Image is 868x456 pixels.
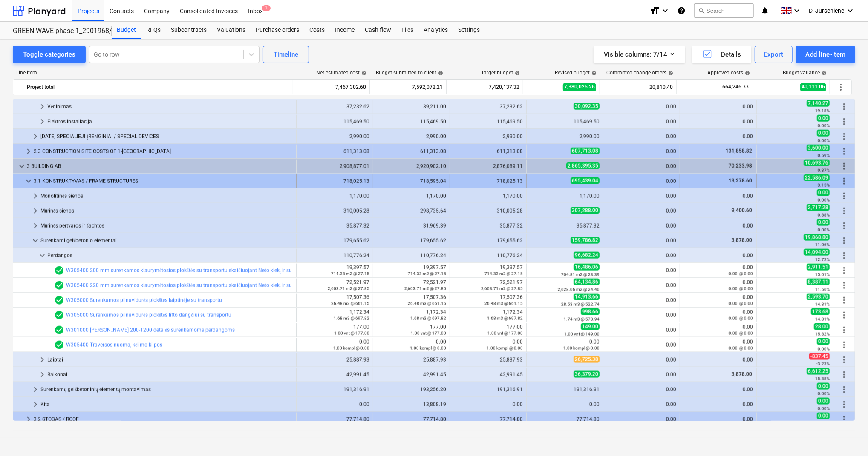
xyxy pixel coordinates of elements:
a: W305000 Surenkamos pilnavidurės plokštės laiptinėje su transportu [66,297,222,303]
div: Visible columns : 7/14 [604,49,675,60]
span: 8,387.11 [807,279,830,285]
span: keyboard_arrow_right [37,370,47,380]
div: 718,025.13 [453,178,523,184]
div: 611,313.08 [453,148,523,154]
span: 14,913.66 [574,294,600,300]
span: More actions [836,82,846,92]
small: 1.74 m3 @ 573.94 [564,317,600,322]
span: 13,278.60 [728,178,753,184]
div: 179,655.62 [377,238,446,244]
button: Details [692,46,751,63]
span: 0.00 [817,130,830,137]
div: 0.00 [607,104,676,110]
span: 2,865,395.35 [566,162,600,169]
span: 2,593.70 [807,294,830,300]
small: 714.33 m2 @ 27.15 [484,271,523,276]
div: 0.00 [607,297,676,303]
span: 19,868.80 [804,234,830,241]
a: RFQs [141,22,166,39]
div: 1,170.00 [530,193,600,199]
small: 3.15% [818,183,830,188]
small: 1.00 kompl @ 0.00 [410,346,446,351]
div: Elektros instaliacija [47,115,293,128]
span: More actions [839,265,849,276]
div: 1,170.00 [453,193,523,199]
div: 0.00 [607,223,676,229]
span: 664,246.33 [721,83,750,91]
div: Committed change orders [606,70,673,76]
span: Line-item has 3 RFQs [54,325,64,335]
iframe: Chat Widget [825,415,868,456]
span: More actions [839,340,849,350]
small: 1.00 vnt @ 149.00 [564,332,600,336]
small: 0.00 @ 0.00 [729,331,753,336]
small: 19.18% [815,108,830,113]
div: 1,172.34 [300,309,369,321]
div: 39,211.00 [377,104,446,110]
small: 1.68 m3 @ 697.82 [334,316,369,321]
div: 37,232.62 [453,104,523,110]
span: keyboard_arrow_down [23,176,34,186]
a: Purchase orders [251,22,304,39]
span: keyboard_arrow_right [37,117,47,127]
span: keyboard_arrow_right [23,146,34,157]
span: keyboard_arrow_down [37,251,47,261]
span: keyboard_arrow_right [30,191,40,201]
small: 15.01% [815,272,830,277]
button: Timeline [263,46,309,63]
div: 179,655.62 [300,238,369,244]
div: Mūrinės pertvaros ir šachtos [40,219,293,233]
span: More actions [839,325,849,335]
a: W301000 [PERSON_NAME] 200-1200 detalės surenkamoms perdangoms [66,327,235,333]
div: 17,507.36 [300,294,369,306]
div: 0.00 [300,339,369,351]
button: Toggle categories [13,46,86,63]
span: 1 [262,5,271,11]
span: 14,094.00 [804,249,830,256]
span: 607,713.08 [571,148,600,154]
div: Income [330,22,360,39]
button: Add line-item [796,46,855,63]
small: 14.81% [815,302,830,307]
div: 72,521.97 [300,279,369,291]
a: Valuations [212,22,251,39]
div: 115,469.50 [453,119,523,125]
div: 1,170.00 [300,193,369,199]
button: Search [694,3,754,18]
span: 96,682.24 [574,252,600,259]
span: 307,288.00 [571,207,600,214]
div: 2,876,089.11 [453,163,523,169]
div: 0.00 [607,163,676,169]
div: Subcontracts [166,22,212,39]
div: Surenkami gelžbetonio elementai [40,234,293,248]
span: 22,586.09 [804,174,830,181]
div: 35,877.32 [453,223,523,229]
span: 0.00 [817,338,830,345]
span: 64,134.86 [574,279,600,285]
span: 3,878.00 [731,237,753,243]
div: 0.00 [377,339,446,351]
div: Toggle categories [23,49,75,60]
span: search [698,7,705,14]
small: 1.68 m3 @ 697.82 [487,316,523,321]
span: More actions [839,310,849,320]
div: 0.00 [683,324,753,336]
small: 1.00 kompl @ 0.00 [487,346,523,351]
i: keyboard_arrow_down [845,6,855,16]
div: 0.00 [607,253,676,259]
div: 0.00 [607,282,676,288]
small: 704.81 m2 @ 23.39 [561,272,600,277]
div: 17,507.36 [377,294,446,306]
small: 1.00 vnt @ 177.00 [487,331,523,336]
small: 0.88% [818,213,830,217]
span: Line-item has 3 RFQs [54,340,64,350]
span: keyboard_arrow_right [37,355,47,365]
div: 3 BUILDING AB [27,160,293,173]
div: 0.00 [683,104,753,110]
span: 2,717.28 [807,204,830,211]
span: help [820,71,827,76]
div: 2,990.00 [300,134,369,140]
a: W305400 200 mm surenkamos kiaurymėtosios plokštės su transportu skaičiuojant Neto kiekį ir su tra... [66,268,317,274]
div: 0.00 [607,193,676,199]
span: help [666,71,673,76]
